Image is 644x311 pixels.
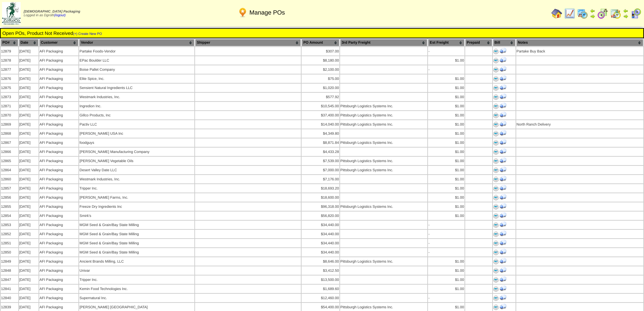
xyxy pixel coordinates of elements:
td: [DATE] [19,212,39,220]
div: $8,871.84 [302,141,339,145]
td: Pittsburgh Logistics Systems Inc. [340,138,428,147]
td: 12865 [1,157,18,165]
td: [DATE] [19,175,39,183]
td: [DATE] [19,157,39,165]
td: 12873 [1,93,18,101]
img: Print Receiving Document [500,175,506,182]
td: [PERSON_NAME] Vegetable Oils [79,157,194,165]
img: Print Receiving Document [500,221,506,228]
div: $1.00 [428,59,464,63]
div: $1.00 [428,305,464,309]
img: Print [493,58,499,63]
img: Print [493,213,499,219]
img: Print Receiving Document [500,75,506,82]
div: $1.00 [428,196,464,200]
td: Pactiv LLC [79,120,194,129]
td: Sensient Natural Ingredients LLC [79,84,194,92]
td: - [428,65,464,74]
img: Print [493,231,499,237]
td: Open POs, Product Not Received [2,30,642,36]
td: Tripper Inc. [79,275,194,284]
div: $34,440.00 [302,232,339,236]
td: AFI Packaging [39,84,79,92]
img: Print [493,204,499,209]
img: po.png [237,7,248,18]
img: Print [493,241,499,246]
td: Gillco Products, Inc [79,111,194,119]
td: 12868 [1,129,18,138]
td: [DATE] [19,285,39,293]
img: Print [493,259,499,264]
td: AFI Packaging [39,193,79,202]
td: 12878 [1,56,18,65]
td: - [428,221,464,229]
td: AFI Packaging [39,93,79,101]
img: Print Receiving Document [500,294,506,301]
div: $1,689.60 [302,287,339,291]
th: Notes [516,39,643,46]
div: $1.00 [428,186,464,191]
td: [DATE] [19,102,39,110]
td: AFI Packaging [39,294,79,302]
a: (logout) [54,14,66,17]
td: Pittsburgh Logistics Systems Inc. [340,166,428,174]
td: [DATE] [19,248,39,257]
div: $14,040.00 [302,123,339,127]
div: $1,020.00 [302,86,339,90]
td: foodguys [79,138,194,147]
td: 12879 [1,47,18,55]
img: Print Receiving Document [500,248,506,255]
img: Print Receiving Document [500,130,506,136]
div: $4,349.80 [302,132,339,136]
img: line_graph.gif [564,8,575,19]
div: $1.00 [428,132,464,136]
img: Print Receiving Document [500,111,506,118]
img: calendarblend.gif [597,8,608,19]
div: $8,180.00 [302,59,339,63]
th: Bill [493,39,516,46]
td: - [428,294,464,302]
img: calendarcustomer.gif [630,8,641,19]
img: calendarinout.gif [610,8,621,19]
img: Print [493,195,499,200]
img: Print Receiving Document [500,203,506,209]
img: Print Receiving Document [500,276,506,283]
td: [PERSON_NAME] USA Inc [79,129,194,138]
th: Date [19,39,39,46]
div: $577.92 [302,95,339,99]
td: [DATE] [19,275,39,284]
div: $1.00 [428,150,464,154]
td: [DATE] [19,148,39,156]
td: 12854 [1,212,18,220]
td: [DATE] [19,239,39,247]
td: 12850 [1,248,18,257]
td: Pittsburgh Logistics Systems Inc. [340,111,428,119]
img: Print [493,122,499,127]
td: 12875 [1,84,18,92]
td: Pittsburgh Logistics Systems Inc. [340,120,428,129]
a: (+) Create New PO [73,32,102,36]
td: AFI Packaging [39,138,79,147]
div: $34,440.00 [302,223,339,227]
td: - [428,230,464,238]
div: $1.00 [428,95,464,99]
td: [DATE] [19,221,39,229]
img: Print Receiving Document [500,148,506,155]
div: $54,400.00 [302,305,339,309]
img: Print Receiving Document [500,102,506,109]
td: AFI Packaging [39,257,79,266]
td: Pittsburgh Logistics Systems Inc. [340,102,428,110]
img: Print Receiving Document [500,120,506,127]
td: [PERSON_NAME] Farms, Inc. [79,193,194,202]
div: $1.00 [428,287,464,291]
td: Boise Pallet Company [79,65,194,74]
td: AFI Packaging [39,129,79,138]
td: Pittsburgh Logistics Systems Inc. [340,202,428,211]
img: Print Receiving Document [500,303,506,310]
img: Print [493,250,499,255]
td: [DATE] [19,111,39,119]
td: [DATE] [19,84,39,92]
img: Print Receiving Document [500,84,506,91]
td: 12852 [1,230,18,238]
img: Print [493,158,499,164]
